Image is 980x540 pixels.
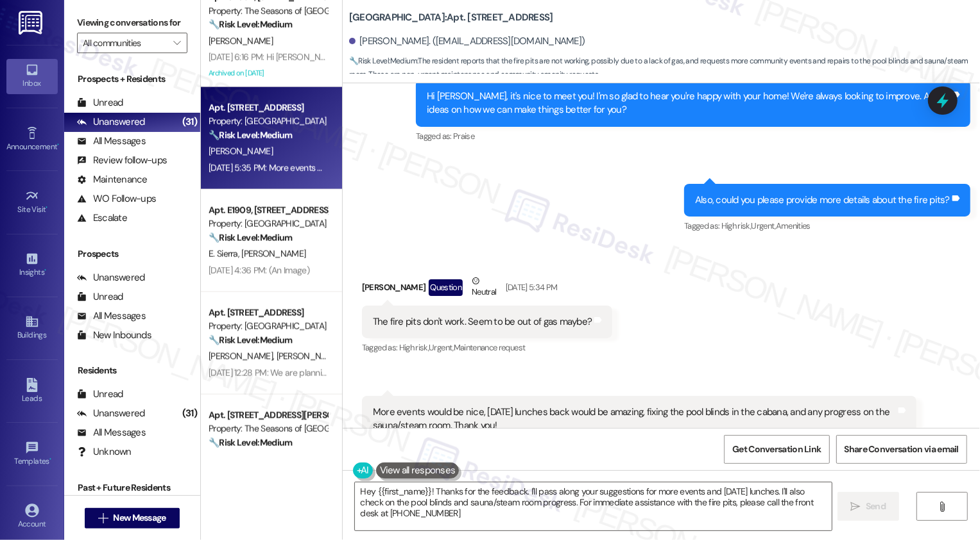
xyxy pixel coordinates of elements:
div: All Messages [77,135,146,148]
div: Prospects + Residents [64,72,200,86]
div: [DATE] 12:28 PM: We are planning on renewing- however, we're in [GEOGRAPHIC_DATA] until 9/12 [209,367,566,379]
div: Unanswered [77,407,145,420]
div: Residents [64,364,200,377]
a: Site Visit • [6,185,58,220]
div: Unread [77,290,123,304]
span: Praise [453,131,474,142]
strong: 🔧 Risk Level: Medium [209,232,292,243]
div: Tagged as: [416,127,970,145]
span: Get Conversation Link [732,443,821,456]
span: Amenities [776,220,811,231]
div: WO Follow-ups [77,192,156,206]
div: New Inbounds [77,329,151,342]
span: New Message [113,511,166,525]
div: All Messages [77,309,146,323]
a: Templates • [6,437,58,471]
div: [PERSON_NAME]. ([EMAIL_ADDRESS][DOMAIN_NAME]) [349,35,585,48]
a: Account [6,500,58,534]
strong: 🔧 Risk Level: Medium [209,129,292,141]
div: (31) [179,112,200,132]
div: Tagged as: [684,217,970,235]
textarea: Hey {{first_name}}! Thanks for the feedback. I'll pass along your suggestions for more events and... [355,482,832,530]
div: More events would be nice, [DATE] lunches back would be amazing, fixing the pool blinds in the ca... [373,405,896,433]
span: Urgent , [751,220,775,231]
span: • [44,266,46,275]
div: Property: The Seasons of [GEOGRAPHIC_DATA] [209,4,327,18]
button: New Message [85,508,180,528]
div: Property: The Seasons of [GEOGRAPHIC_DATA] [209,422,327,436]
div: Question [429,279,463,295]
div: Property: [GEOGRAPHIC_DATA] [209,217,327,231]
span: [PERSON_NAME] [276,350,340,362]
div: Past + Future Residents [64,481,200,495]
div: (31) [179,404,200,423]
div: Property: [GEOGRAPHIC_DATA] [209,115,327,128]
div: Unread [77,388,123,401]
button: Get Conversation Link [724,435,829,464]
strong: 🔧 Risk Level: Medium [349,56,417,66]
div: [PERSON_NAME] [362,274,613,306]
div: Unknown [77,445,132,459]
div: [DATE] 5:34 PM [503,281,558,294]
div: Tagged as: [362,338,613,357]
span: Send [866,500,886,513]
div: Apt. [STREET_ADDRESS] [209,101,327,115]
img: ResiDesk Logo [19,11,45,35]
input: All communities [83,33,167,53]
span: • [46,203,48,212]
span: Share Conversation via email [845,443,959,456]
span: [PERSON_NAME] [209,350,277,362]
div: Maintenance [77,173,148,186]
button: Share Conversation via email [836,435,967,464]
span: : The resident reports that the fire pits are not working, possibly due to a lack of gas, and req... [349,54,980,82]
div: Property: [GEOGRAPHIC_DATA] [209,320,327,333]
a: Leads [6,374,58,409]
span: [PERSON_NAME] [241,248,305,259]
div: [DATE] 4:36 PM: (An Image) [209,265,309,276]
a: Buildings [6,311,58,345]
div: Archived on [DATE] [207,65,329,81]
b: [GEOGRAPHIC_DATA]: Apt. [STREET_ADDRESS] [349,11,553,24]
div: Unanswered [77,115,145,129]
i:  [98,513,108,523]
div: Escalate [77,211,127,225]
span: High risk , [721,220,752,231]
div: Apt. E1909, [STREET_ADDRESS] [209,204,327,217]
div: The fire pits don't work. Seem to be out of gas maybe? [373,315,592,329]
span: E. Sierra [209,248,241,259]
span: High risk , [399,342,429,353]
span: Urgent , [429,342,453,353]
div: Also, could you please provide more details about the fire pits? [695,193,950,207]
div: Prospects [64,247,200,261]
div: [DATE] 5:35 PM: More events would be nice, [DATE] lunches back would be amazing, fixing the pool ... [209,162,864,174]
i:  [173,38,180,48]
div: Hi [PERSON_NAME], it's nice to meet you! I'm so glad to hear you're happy with your home! We're a... [427,90,950,117]
strong: 🔧 Risk Level: Medium [209,437,292,448]
a: Insights • [6,248,58,282]
i:  [938,502,947,512]
strong: 🔧 Risk Level: Medium [209,19,292,30]
div: Neutral [469,274,499,301]
label: Viewing conversations for [77,13,187,33]
div: Unanswered [77,271,145,284]
span: • [57,140,59,149]
span: [PERSON_NAME] [209,35,273,47]
button: Send [838,492,900,521]
div: Apt. [STREET_ADDRESS] [209,306,327,320]
div: Review follow-ups [77,154,167,167]
div: Apt. [STREET_ADDRESS][PERSON_NAME] [209,409,327,422]
i:  [851,502,861,512]
span: • [49,455,51,464]
span: Maintenance request [454,342,526,353]
span: [PERSON_NAME] [209,145,273,157]
div: Unread [77,96,123,110]
strong: 🔧 Risk Level: Medium [209,334,292,346]
a: Inbox [6,59,58,94]
div: All Messages [77,426,146,439]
